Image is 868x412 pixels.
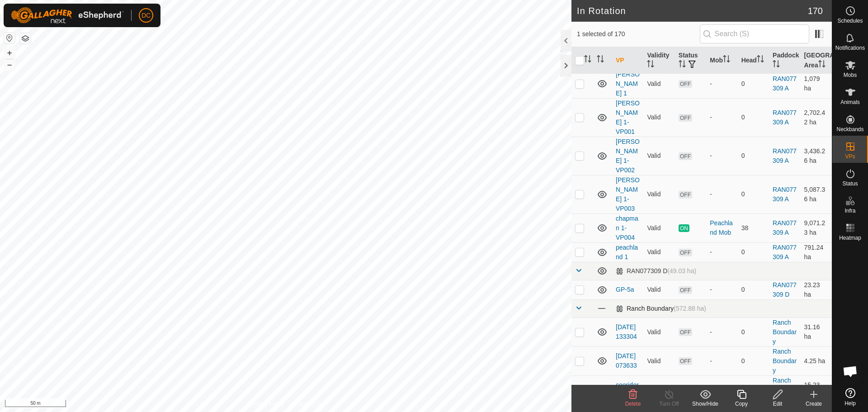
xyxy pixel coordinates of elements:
[625,401,641,407] span: Delete
[679,152,692,160] span: OFF
[738,213,769,242] td: 38
[796,400,832,408] div: Create
[836,127,863,132] span: Neckbands
[679,62,686,69] p-sorticon: Activate to sort
[616,323,637,340] a: [DATE] 133304
[801,69,832,98] td: 1,079 ha
[710,151,734,161] div: -
[577,29,700,39] span: 1 selected of 170
[801,346,832,375] td: 4.25 ha
[616,99,640,135] a: [PERSON_NAME] 1-VP001
[20,33,31,44] button: Map Layers
[616,244,638,260] a: peachland 1
[801,280,832,299] td: 23.23 ha
[738,242,769,262] td: 0
[844,208,855,213] span: Infra
[710,79,734,89] div: -
[773,109,797,126] a: RAN077309 A
[773,147,797,164] a: RAN077309 A
[710,327,734,337] div: -
[801,213,832,242] td: 9,071.23 ha
[4,47,15,58] button: +
[759,400,796,408] div: Edit
[667,267,696,275] span: (49.03 ha)
[773,377,797,403] a: Ranch Boundary
[835,45,865,51] span: Notifications
[738,175,769,213] td: 0
[773,281,797,298] a: RAN077309 D
[616,176,640,212] a: [PERSON_NAME] 1-VP003
[643,375,675,404] td: Valid
[738,375,769,404] td: 0
[616,286,634,293] a: GP-5a
[773,244,797,260] a: RAN077309 A
[738,280,769,299] td: 0
[738,69,769,98] td: 0
[675,47,706,74] th: Status
[295,400,321,408] a: Contact Us
[616,305,706,313] div: Ranch Boundary
[706,47,737,74] th: Mob
[643,213,675,242] td: Valid
[612,47,643,74] th: VP
[845,154,855,159] span: VPs
[839,235,861,241] span: Heatmap
[142,11,151,20] span: DC
[832,384,868,410] a: Help
[837,358,864,385] div: Open chat
[679,286,692,294] span: OFF
[801,317,832,346] td: 31.16 ha
[616,352,637,369] a: [DATE] 073633
[738,346,769,375] td: 0
[773,319,797,345] a: Ranch Boundary
[616,215,638,241] a: chapman 1-VP004
[687,400,723,408] div: Show/Hide
[643,175,675,213] td: Valid
[679,328,692,336] span: OFF
[837,18,863,24] span: Schedules
[674,305,706,312] span: (572.88 ha)
[801,242,832,262] td: 791.24 ha
[844,401,856,406] span: Help
[738,317,769,346] td: 0
[4,59,15,70] button: –
[616,71,640,97] a: [PERSON_NAME] 1
[842,181,858,186] span: Status
[773,75,797,92] a: RAN077309 A
[738,98,769,137] td: 0
[643,280,675,299] td: Valid
[738,47,769,74] th: Head
[643,317,675,346] td: Valid
[700,24,809,43] input: Search (S)
[738,137,769,175] td: 0
[840,99,860,105] span: Animals
[679,191,692,199] span: OFF
[808,4,823,18] span: 170
[643,69,675,98] td: Valid
[11,7,124,24] img: Gallagher Logo
[801,375,832,404] td: 15.23 ha
[616,138,640,174] a: [PERSON_NAME] 1-VP002
[773,219,797,236] a: RAN077309 A
[647,62,654,69] p-sorticon: Activate to sort
[710,285,734,294] div: -
[584,57,591,64] p-sorticon: Activate to sort
[597,57,604,64] p-sorticon: Activate to sort
[801,47,832,74] th: [GEOGRAPHIC_DATA] Area
[801,175,832,213] td: 5,087.36 ha
[679,80,692,88] span: OFF
[710,356,734,366] div: -
[723,400,759,408] div: Copy
[773,348,797,374] a: Ranch Boundary
[801,137,832,175] td: 3,436.26 ha
[710,189,734,199] div: -
[651,400,687,408] div: Turn Off
[710,218,734,237] div: Peachland Mob
[757,57,764,64] p-sorticon: Activate to sort
[616,381,639,398] a: cooridorHome
[801,98,832,137] td: 2,702.42 ha
[643,47,675,74] th: Validity
[710,247,734,257] div: -
[616,267,696,275] div: RAN077309 D
[643,346,675,375] td: Valid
